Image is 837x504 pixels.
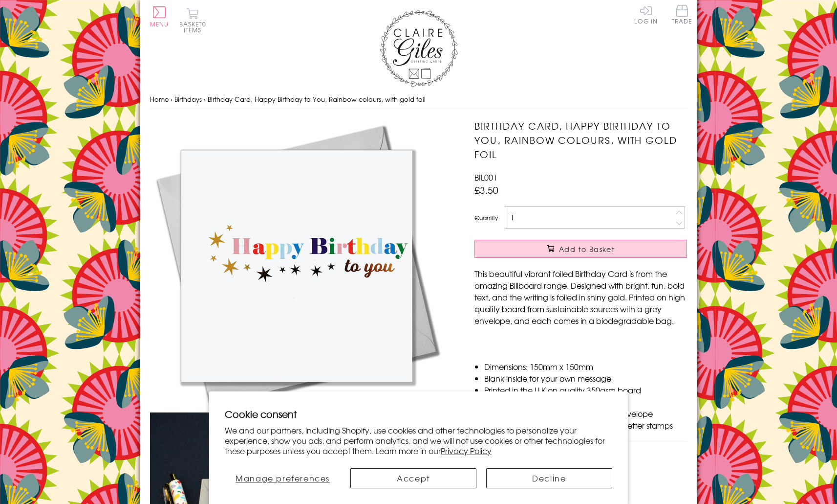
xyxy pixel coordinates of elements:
[150,94,169,104] a: Home
[150,119,443,412] img: Birthday Card, Happy Birthday to You, Rainbow colours, with gold foil
[474,213,498,222] label: Quantity
[171,94,172,104] span: ›
[208,94,426,104] span: Birthday Card, Happy Birthday to You, Rainbow colours, with gold foil
[486,468,612,488] button: Decline
[484,361,687,372] li: Dimensions: 150mm x 150mm
[179,8,206,33] button: Basket0 items
[380,10,458,87] img: Claire Giles Greetings Cards
[150,20,169,28] span: Menu
[634,5,658,24] a: Log In
[474,240,687,258] button: Add to Basket
[474,171,497,183] span: BIL001
[174,94,202,104] a: Birthdays
[184,20,206,34] span: 0 items
[441,445,492,457] a: Privacy Policy
[350,468,476,488] button: Accept
[236,472,330,484] span: Manage preferences
[672,5,692,24] span: Trade
[225,468,341,488] button: Manage preferences
[484,384,687,396] li: Printed in the U.K on quality 350gsm board
[204,94,206,104] span: ›
[474,119,687,161] h1: Birthday Card, Happy Birthday to You, Rainbow colours, with gold foil
[150,90,687,110] nav: breadcrumbs
[474,183,498,197] span: £3.50
[559,244,615,254] span: Add to Basket
[225,425,612,456] p: We and our partners, including Shopify, use cookies and other technologies to personalize your ex...
[150,6,169,27] button: Menu
[672,5,692,26] a: Trade
[484,372,687,384] li: Blank inside for your own message
[474,268,687,326] p: This beautiful vibrant foiled Birthday Card is from the amazing Billboard range. Designed with br...
[225,407,612,421] h2: Cookie consent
